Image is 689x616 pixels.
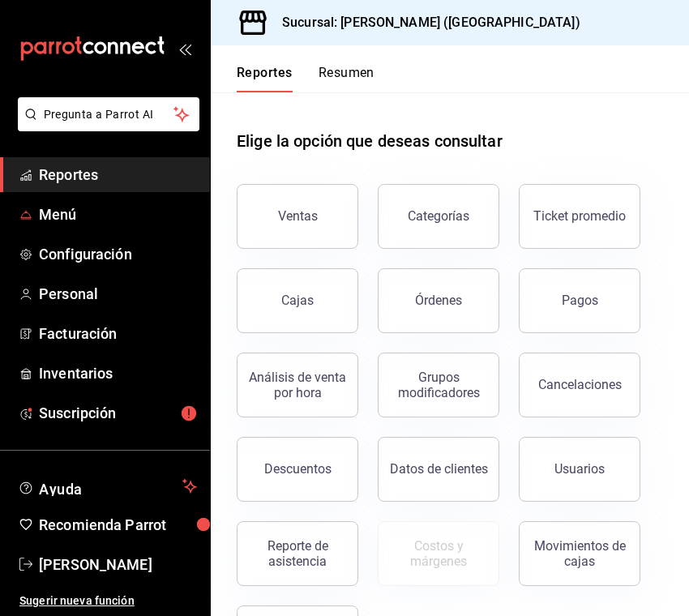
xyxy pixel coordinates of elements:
span: Configuración [39,243,197,265]
div: Reporte de asistencia [247,538,348,569]
div: Órdenes [415,293,462,308]
button: Ventas [237,184,358,249]
div: Cancelaciones [538,377,622,392]
span: Recomienda Parrot [39,514,197,536]
h1: Elige la opción que deseas consultar [237,129,503,153]
span: [PERSON_NAME] [39,554,197,575]
a: Pregunta a Parrot AI [11,118,199,135]
span: Reportes [39,164,197,186]
button: Órdenes [378,268,499,333]
button: Pagos [519,268,640,333]
button: Análisis de venta por hora [237,353,358,417]
span: Inventarios [39,362,197,384]
button: Pregunta a Parrot AI [18,97,199,131]
button: Categorías [378,184,499,249]
span: Suscripción [39,402,197,424]
button: Reporte de asistencia [237,521,358,586]
div: Ventas [278,208,318,224]
div: Pagos [562,293,598,308]
button: Resumen [319,65,374,92]
div: Descuentos [264,461,332,477]
div: Datos de clientes [390,461,488,477]
button: Grupos modificadores [378,353,499,417]
button: Datos de clientes [378,437,499,502]
h3: Sucursal: [PERSON_NAME] ([GEOGRAPHIC_DATA]) [269,13,580,32]
span: Personal [39,283,197,305]
div: Cajas [281,291,315,310]
span: Facturación [39,323,197,344]
button: Contrata inventarios para ver este reporte [378,521,499,586]
button: Usuarios [519,437,640,502]
span: Sugerir nueva función [19,592,197,610]
a: Cajas [237,268,358,333]
button: Cancelaciones [519,353,640,417]
button: Movimientos de cajas [519,521,640,586]
div: Análisis de venta por hora [247,370,348,400]
button: Ticket promedio [519,184,640,249]
span: Pregunta a Parrot AI [44,106,174,123]
div: Movimientos de cajas [529,538,630,569]
div: Usuarios [554,461,605,477]
div: Categorías [408,208,469,224]
div: Grupos modificadores [388,370,489,400]
button: Descuentos [237,437,358,502]
button: open_drawer_menu [178,42,191,55]
div: Ticket promedio [533,208,626,224]
div: navigation tabs [237,65,374,92]
span: Menú [39,203,197,225]
button: Reportes [237,65,293,92]
span: Ayuda [39,477,176,496]
div: Costos y márgenes [388,538,489,569]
